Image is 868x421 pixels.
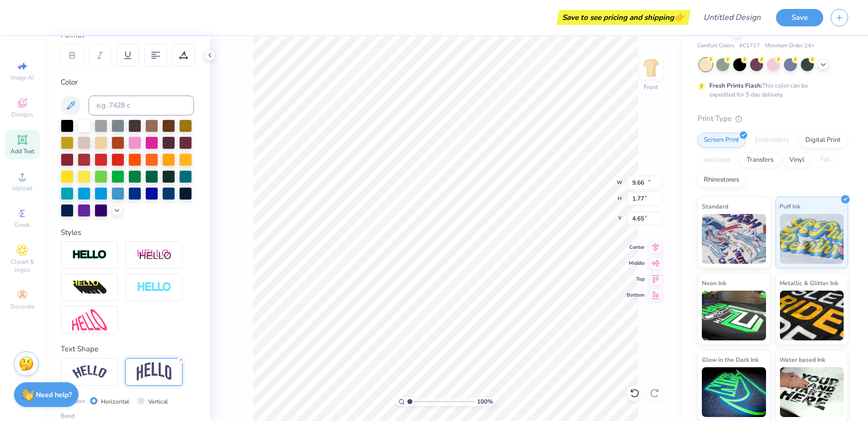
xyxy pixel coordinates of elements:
[780,278,839,288] span: Metallic & Glitter Ink
[641,58,661,78] img: Front
[697,153,737,168] div: Applique
[72,365,107,379] img: Arc
[627,292,645,299] span: Bottom
[765,42,815,50] span: Minimum Order: 24 +
[697,42,734,50] span: Comfort Colors
[10,147,34,155] span: Add Text
[627,244,645,251] span: Center
[780,201,801,211] span: Puff Ink
[709,82,762,90] strong: Fresh Prints Flash:
[148,397,168,406] label: Vertical
[12,184,32,192] span: Upload
[61,77,194,88] div: Color
[702,201,728,211] span: Standard
[11,110,33,118] span: Designs
[814,153,837,168] div: Foil
[137,362,172,381] img: Arch
[627,260,645,267] span: Middle
[749,133,796,148] div: Embroidery
[780,354,826,365] span: Water based Ink
[697,173,746,188] div: Rhinestones
[776,9,823,26] button: Save
[780,291,844,340] img: Metallic & Glitter Ink
[780,214,844,264] img: Puff Ink
[780,367,844,417] img: Water based Ink
[10,303,34,311] span: Decorate
[702,291,766,340] img: Neon Ink
[702,214,766,264] img: Standard
[477,397,493,406] span: 100 %
[739,42,760,50] span: # C1717
[137,282,172,293] img: Negative Space
[61,412,75,421] span: Bend
[559,10,688,25] div: Save to see pricing and shipping
[627,276,645,283] span: Top
[72,280,107,296] img: 3d Illusion
[695,7,769,27] input: Untitled Design
[674,11,685,23] span: 👉
[15,221,30,229] span: Greek
[72,249,107,261] img: Stroke
[72,309,107,330] img: Free Distort
[709,81,832,99] div: This color can be expedited for 5 day delivery.
[644,83,659,92] div: Front
[101,397,130,406] label: Horizontal
[702,367,766,417] img: Glow in the Dark Ink
[697,113,848,124] div: Print Type
[740,153,780,168] div: Transfers
[11,74,34,82] span: Image AI
[702,354,759,365] span: Glow in the Dark Ink
[783,153,811,168] div: Vinyl
[697,133,746,148] div: Screen Print
[702,278,726,288] span: Neon Ink
[5,258,40,274] span: Clipart & logos
[89,96,194,115] input: e.g. 7428 c
[799,133,847,148] div: Digital Print
[137,249,172,261] img: Shadow
[61,227,194,238] div: Styles
[36,390,72,400] strong: Need help?
[61,343,194,355] div: Text Shape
